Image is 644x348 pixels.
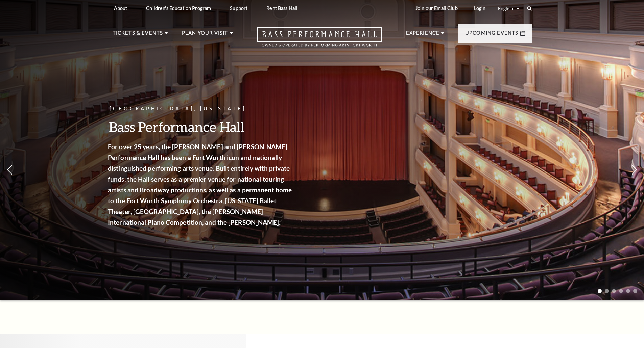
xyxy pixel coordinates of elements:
p: Rent Bass Hall [266,5,297,11]
strong: For over 25 years, the [PERSON_NAME] and [PERSON_NAME] Performance Hall has been a Fort Worth ico... [110,143,294,226]
p: [GEOGRAPHIC_DATA], [US_STATE] [110,105,296,113]
p: Experience [406,29,440,41]
h3: Bass Performance Hall [110,118,296,135]
p: Tickets & Events [113,29,163,41]
p: Plan Your Visit [182,29,228,41]
p: About [114,5,127,11]
select: Select: [497,5,521,12]
p: Upcoming Events [465,29,519,41]
p: Support [230,5,247,11]
p: Children's Education Program [146,5,211,11]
